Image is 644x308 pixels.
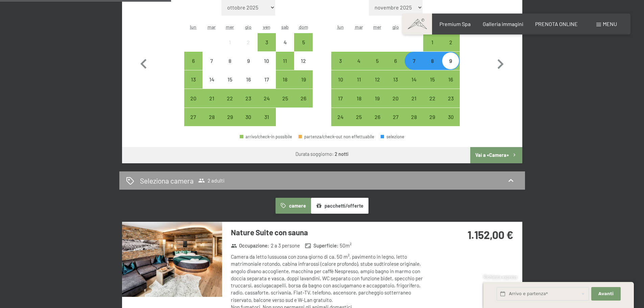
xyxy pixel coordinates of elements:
div: Fri Oct 10 2025 [258,52,276,70]
div: arrivo/check-in possibile [368,108,386,126]
div: 18 [351,96,367,113]
div: arrivo/check-in non effettuabile [239,33,258,51]
div: 10 [332,77,349,94]
div: arrivo/check-in possibile [294,89,312,107]
div: Thu Oct 16 2025 [239,70,258,89]
div: arrivo/check-in possibile [184,70,202,89]
div: 16 [240,77,257,94]
div: arrivo/check-in possibile [276,70,294,89]
div: Sat Oct 04 2025 [276,33,294,51]
div: Mon Nov 24 2025 [331,108,350,126]
button: Vai a «Camera» [470,147,522,163]
div: 20 [185,96,202,113]
div: 23 [442,96,459,113]
abbr: sabato [281,24,289,30]
div: Fri Oct 17 2025 [258,70,276,89]
div: 20 [387,96,404,113]
div: Sat Oct 25 2025 [276,89,294,107]
div: arrivo/check-in non effettuabile [239,52,258,70]
div: Wed Nov 05 2025 [368,52,386,70]
div: 13 [185,77,202,94]
div: Thu Nov 13 2025 [386,70,405,89]
div: arrivo/check-in possibile [405,108,423,126]
div: 21 [203,96,220,113]
div: 29 [424,114,441,131]
div: arrivo/check-in possibile [405,70,423,89]
div: 5 [295,40,312,56]
div: 2 [442,40,459,56]
div: arrivo/check-in non effettuabile [202,70,221,89]
div: 15 [424,77,441,94]
div: 6 [387,58,404,75]
div: Fri Oct 31 2025 [258,108,276,126]
abbr: mercoledì [373,24,381,30]
div: Sat Nov 22 2025 [423,89,442,107]
div: Tue Oct 28 2025 [202,108,221,126]
div: 10 [258,58,275,75]
div: Durata soggiorno: [295,151,349,158]
div: 24 [332,114,349,131]
span: Richiesta express [483,274,517,280]
div: Fri Nov 28 2025 [405,108,423,126]
div: Tue Nov 11 2025 [350,70,368,89]
div: 22 [424,96,441,113]
div: Sun Nov 30 2025 [442,108,460,126]
div: 13 [387,77,404,94]
div: Sat Nov 15 2025 [423,70,442,89]
div: Thu Nov 27 2025 [386,108,405,126]
div: arrivo/check-in possibile [442,52,460,70]
div: Thu Oct 09 2025 [239,52,258,70]
div: arrivo/check-in possibile [368,52,386,70]
img: mss_renderimg.php [122,222,222,297]
div: Tue Nov 04 2025 [350,52,368,70]
div: Sun Nov 23 2025 [442,89,460,107]
div: 28 [405,114,422,131]
div: arrivo/check-in possibile [331,52,350,70]
abbr: venerdì [263,24,270,30]
div: Fri Oct 24 2025 [258,89,276,107]
div: arrivo/check-in possibile [442,70,460,89]
b: 2 notti [335,151,349,157]
div: arrivo/check-in possibile [184,108,202,126]
div: arrivo/check-in possibile [202,89,221,107]
div: 29 [221,114,238,131]
div: Sat Oct 11 2025 [276,52,294,70]
div: Sat Oct 18 2025 [276,70,294,89]
div: 31 [258,114,275,131]
div: Wed Oct 15 2025 [221,70,239,89]
div: Sat Nov 29 2025 [423,108,442,126]
div: Wed Nov 12 2025 [368,70,386,89]
div: 4 [277,40,293,56]
div: 3 [258,40,275,56]
div: Wed Oct 01 2025 [221,33,239,51]
div: 30 [442,114,459,131]
a: Galleria immagini [483,21,523,27]
div: arrivo/check-in non effettuabile [258,70,276,89]
div: arrivo/check-in possibile [423,70,442,89]
div: Sun Oct 05 2025 [294,33,312,51]
div: 7 [405,58,422,75]
div: Thu Oct 30 2025 [239,108,258,126]
abbr: giovedì [392,24,399,30]
div: arrivo/check-in possibile [184,89,202,107]
div: 14 [203,77,220,94]
div: Mon Oct 06 2025 [184,52,202,70]
div: 22 [221,96,238,113]
div: arrivo/check-in possibile [442,108,460,126]
div: 19 [369,96,386,113]
div: arrivo/check-in possibile [239,89,258,107]
div: 5 [369,58,386,75]
div: arrivo/check-in possibile [258,108,276,126]
div: 3 [332,58,349,75]
div: Fri Nov 07 2025 [405,52,423,70]
div: 2 [240,40,257,56]
div: arrivo/check-in possibile [386,70,405,89]
div: Sun Nov 09 2025 [442,52,460,70]
div: arrivo/check-in possibile [202,108,221,126]
div: arrivo/check-in possibile [423,33,442,51]
abbr: martedì [208,24,216,30]
div: arrivo/check-in non effettuabile [221,33,239,51]
h2: Seleziona camera [140,176,194,186]
div: arrivo/check-in possibile [368,89,386,107]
